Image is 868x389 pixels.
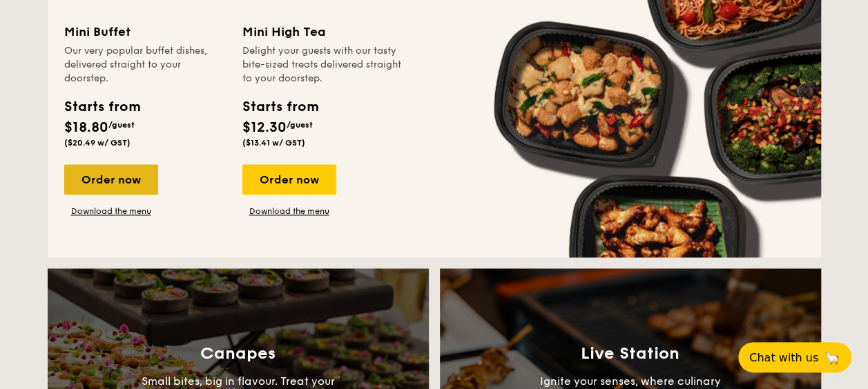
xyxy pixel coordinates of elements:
[242,119,287,136] span: $12.30
[242,206,336,217] a: Download the menu
[64,164,158,194] div: Order now
[824,350,840,366] span: 🦙
[64,22,226,41] div: Mini Buffet
[64,138,131,148] span: ($20.49 w/ GST)
[242,138,305,148] span: ($13.41 w/ GST)
[242,164,336,194] div: Order now
[242,97,318,117] div: Starts from
[64,206,158,217] a: Download the menu
[108,120,135,130] span: /guest
[64,97,139,117] div: Starts from
[200,343,276,363] h3: Canapes
[242,44,404,86] div: Delight your guests with our tasty bite-sized treats delivered straight to your doorstep.
[242,22,404,41] div: Mini High Tea
[64,119,108,136] span: $18.80
[287,120,313,130] span: /guest
[64,44,226,86] div: Our very popular buffet dishes, delivered straight to your doorstep.
[749,351,818,364] span: Chat with us
[581,343,679,363] h3: Live Station
[738,342,851,372] button: Chat with us🦙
